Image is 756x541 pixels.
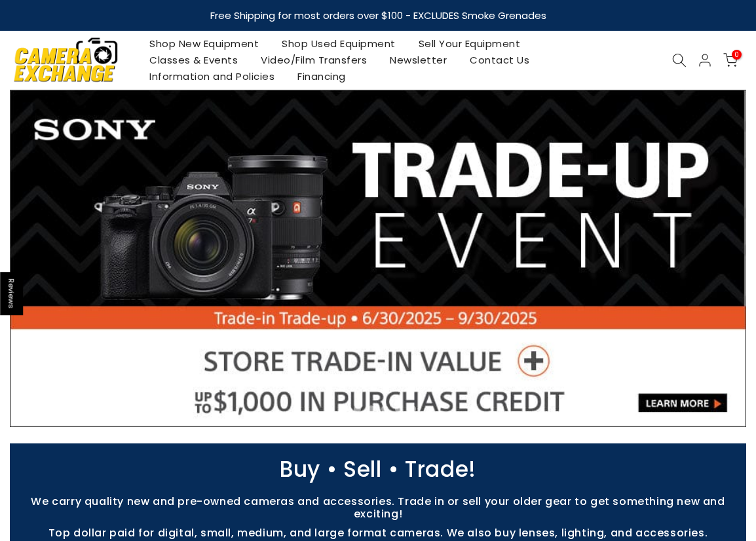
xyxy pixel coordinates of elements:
li: Page dot 3 [368,405,375,413]
a: Financing [286,68,358,84]
li: Page dot 6 [409,405,416,413]
a: Contact Us [459,52,541,68]
li: Page dot 5 [395,405,402,413]
a: Video/Film Transfers [250,52,379,68]
p: Top dollar paid for digital, small, medium, and large format cameras. We also buy lenses, lightin... [3,527,753,539]
a: Shop Used Equipment [271,35,407,52]
a: Newsletter [379,52,459,68]
li: Page dot 1 [340,405,347,413]
a: Shop New Equipment [138,35,271,52]
a: Sell Your Equipment [407,35,532,52]
a: Classes & Events [138,52,250,68]
a: Information and Policies [138,68,286,84]
strong: Free Shipping for most orders over $100 - EXCLUDES Smoke Grenades [210,9,546,22]
p: We carry quality new and pre-owned cameras and accessories. Trade in or sell your older gear to g... [3,495,753,520]
p: Buy • Sell • Trade! [3,463,753,476]
li: Page dot 2 [354,405,361,413]
a: 0 [723,53,738,67]
span: 0 [732,50,742,60]
li: Page dot 4 [381,405,388,413]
